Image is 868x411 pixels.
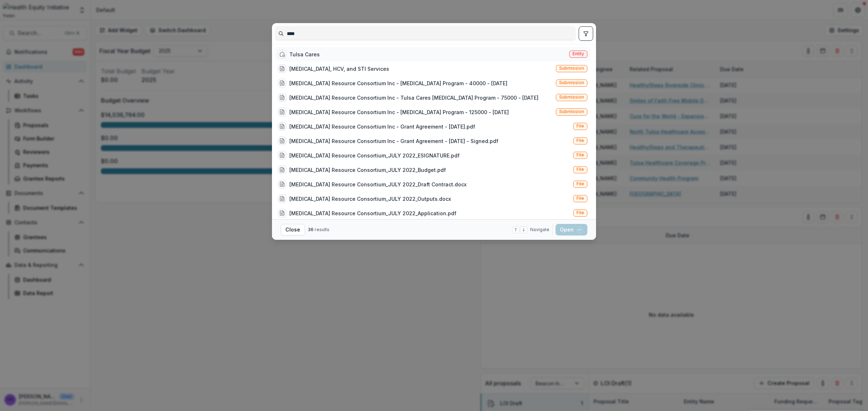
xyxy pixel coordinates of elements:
[289,137,498,145] div: [MEDICAL_DATA] Resource Consortium Inc - Grant Agreement - [DATE] - Signed.pdf
[289,108,509,116] div: [MEDICAL_DATA] Resource Consortium Inc - [MEDICAL_DATA] Program - 125000 - [DATE]
[289,94,539,101] div: [MEDICAL_DATA] Resource Consortium Inc - Tulsa Cares [MEDICAL_DATA] Program - 75000 - [DATE]
[576,181,584,186] span: File
[289,123,475,130] div: [MEDICAL_DATA] Resource Consortium Inc - Grant Agreement - [DATE].pdf
[576,152,584,157] span: File
[289,166,446,174] div: [MEDICAL_DATA] Resource Consortium_JULY 2022_Budget.pdf
[559,80,584,85] span: Submission
[530,226,549,233] span: Navigate
[289,181,467,188] div: [MEDICAL_DATA] Resource Consortium_JULY 2022_Draft Contract.docx
[579,26,593,41] button: toggle filters
[289,51,320,58] div: Tulsa Cares
[315,227,329,232] span: results
[559,66,584,71] span: Submission
[576,210,584,215] span: File
[289,65,389,73] div: [MEDICAL_DATA], HCV, and STI Services
[576,124,584,129] span: File
[556,224,587,235] button: Open
[289,152,460,159] div: [MEDICAL_DATA] Resource Consortium_JULY 2022_ESIGNATURE.pdf
[576,196,584,201] span: File
[281,224,305,235] button: Close
[573,51,584,56] span: Entity
[576,138,584,143] span: File
[559,109,584,114] span: Submission
[289,209,456,217] div: [MEDICAL_DATA] Resource Consortium_JULY 2022_Application.pdf
[576,167,584,172] span: File
[559,95,584,100] span: Submission
[289,195,451,203] div: [MEDICAL_DATA] Resource Consortium_JULY 2022_Outputs.docx
[308,227,314,232] span: 36
[289,79,507,87] div: [MEDICAL_DATA] Resource Consortium Inc - [MEDICAL_DATA] Program - 40000 - [DATE]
